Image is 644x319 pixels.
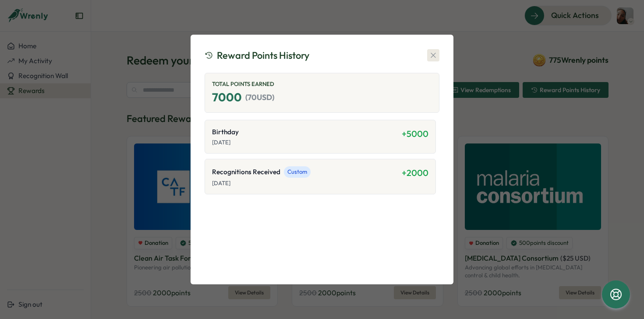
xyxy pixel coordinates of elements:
[212,179,402,187] p: [DATE]
[212,127,239,137] span: Birthday
[284,166,311,178] span: Custom
[245,92,274,103] span: ( 70 USD)
[205,49,309,62] div: Reward Points History
[212,80,432,88] p: Total Points Earned
[212,90,432,105] p: 7000
[402,167,428,178] span: + 2000
[402,128,428,139] span: + 5000
[212,167,280,177] span: Recognitions Received
[212,139,402,147] p: [DATE]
